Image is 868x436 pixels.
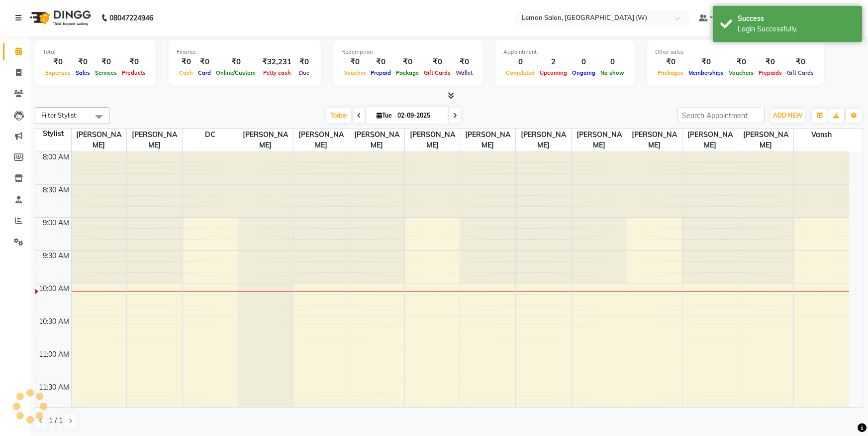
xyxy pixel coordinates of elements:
div: ₹0 [295,56,313,68]
div: 2 [537,56,570,68]
span: Online/Custom [213,69,258,76]
div: Finance [177,48,313,56]
span: Gift Cards [784,69,816,76]
div: Success [738,13,855,24]
span: DC [183,129,238,141]
div: Total [43,48,148,56]
div: ₹0 [73,56,93,68]
div: Other sales [655,48,816,56]
div: 8:00 AM [41,152,71,162]
div: 11:30 AM [37,382,71,393]
span: Vouchers [726,69,756,76]
span: Today [326,108,351,123]
div: ₹0 [393,56,421,68]
span: Petty cash [261,69,293,76]
span: 1 / 1 [49,416,63,426]
div: ₹0 [43,56,73,68]
span: [PERSON_NAME] [349,129,404,151]
div: ₹0 [421,56,453,68]
span: Upcoming [537,69,570,76]
img: logo [25,4,94,32]
span: Filter Stylist [41,111,76,119]
b: 08047224946 [109,4,153,32]
input: Search Appointment [677,108,765,123]
div: ₹0 [213,56,258,68]
span: Prepaids [756,69,784,76]
span: Voucher [341,69,368,76]
div: 11:00 AM [37,349,71,360]
div: ₹0 [119,56,148,68]
div: Redemption [341,48,475,56]
span: Due [296,69,312,76]
span: Vansh [794,129,849,141]
span: Expenses [43,69,73,76]
div: ₹0 [368,56,393,68]
div: ₹0 [784,56,816,68]
div: ₹0 [756,56,784,68]
span: [PERSON_NAME] [738,129,793,151]
span: Completed [503,69,537,76]
span: ADD NEW [773,112,802,119]
div: 0 [570,56,598,68]
div: ₹0 [655,56,686,68]
div: Appointment [503,48,627,56]
div: 9:00 AM [41,218,71,228]
div: ₹32,231 [258,56,295,68]
div: ₹0 [93,56,119,68]
span: Cash [177,69,195,76]
div: 9:30 AM [41,251,71,261]
span: [PERSON_NAME] [572,129,627,151]
span: [PERSON_NAME] [460,129,515,151]
span: Ongoing [570,69,598,76]
div: ₹0 [341,56,368,68]
span: Prepaid [368,69,393,76]
div: ₹0 [195,56,213,68]
span: [PERSON_NAME] [127,129,182,151]
span: No show [598,69,627,76]
span: [PERSON_NAME] [293,129,349,151]
input: 2025-09-02 [394,108,444,123]
span: Products [119,69,148,76]
div: 10:30 AM [37,316,71,327]
div: 0 [598,56,627,68]
div: 10:00 AM [37,284,71,294]
div: 0 [503,56,537,68]
div: ₹0 [726,56,756,68]
div: ₹0 [453,56,475,68]
span: Services [93,69,119,76]
button: ADD NEW [771,109,805,123]
div: Stylist [35,129,71,139]
span: [PERSON_NAME] [405,129,460,151]
span: Packages [655,69,686,76]
span: Sales [73,69,93,76]
span: [PERSON_NAME] [72,129,127,151]
span: [PERSON_NAME] [627,129,682,151]
div: Login Successfully. [738,24,855,34]
div: ₹0 [686,56,726,68]
div: 8:30 AM [41,185,71,195]
span: [PERSON_NAME] [516,129,571,151]
span: [PERSON_NAME] [682,129,738,151]
span: Card [195,69,213,76]
span: Memberships [686,69,726,76]
span: [PERSON_NAME] [238,129,293,151]
span: Tue [374,112,394,119]
span: Wallet [453,69,475,76]
span: Gift Cards [421,69,453,76]
div: ₹0 [177,56,195,68]
span: Package [393,69,421,76]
